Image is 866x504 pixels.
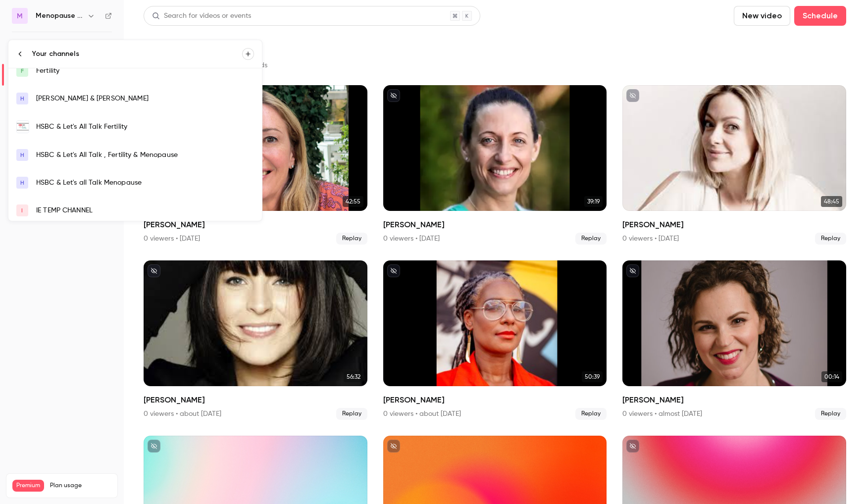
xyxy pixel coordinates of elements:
span: H [20,178,24,187]
span: I [21,206,23,215]
span: H [20,151,24,159]
div: IE TEMP CHANNEL [36,205,254,215]
div: Your channels [32,49,242,59]
img: HSBC & Let's All Talk Fertility [17,121,29,133]
span: F [21,66,24,75]
div: HSBC & Let's All Talk Fertility [36,122,254,132]
div: [PERSON_NAME] & [PERSON_NAME] [36,94,254,103]
div: HSBC & Let's all Talk Menopause [36,178,254,188]
div: Fertility [36,66,254,76]
span: H [20,94,24,103]
div: HSBC & Let's All Talk , Fertility & Menopause [36,150,254,160]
